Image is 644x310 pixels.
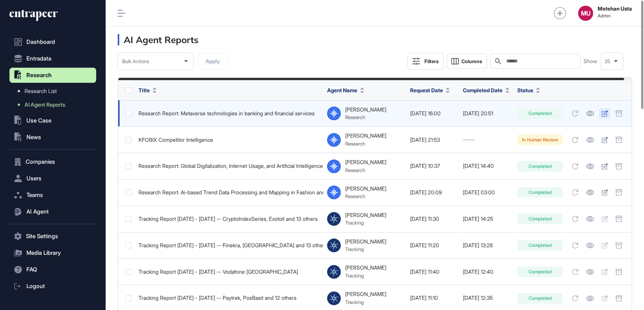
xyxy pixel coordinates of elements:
[463,269,510,275] div: [DATE] 12:40
[345,299,386,305] div: Tracking
[13,84,96,98] a: Research List
[345,133,386,139] div: [PERSON_NAME]
[517,86,540,94] button: Status
[463,242,510,248] div: [DATE] 13:28
[9,262,96,277] button: FAQ
[410,269,455,275] div: [DATE] 11:40
[9,130,96,145] button: News
[410,86,443,94] span: Request Date
[463,216,510,222] div: [DATE] 14:25
[345,186,386,192] div: [PERSON_NAME]
[410,189,455,195] div: [DATE] 20:09
[463,86,503,94] span: Completed Date
[138,86,157,94] button: Title
[517,214,563,224] div: Completed
[345,167,386,173] div: Research
[9,113,96,128] button: Use Case
[345,239,386,245] div: [PERSON_NAME]
[345,291,386,297] div: [PERSON_NAME]
[463,295,510,301] div: [DATE] 12:35
[410,137,455,143] div: [DATE] 21:53
[461,59,482,64] span: Columns
[26,134,41,140] span: News
[463,189,510,195] div: [DATE] 03:00
[122,59,149,64] span: Bulk Actions
[605,59,610,64] span: 25
[578,6,593,21] button: MU
[138,189,320,195] div: Research Report: Ai-based Trend Data Processing and Mapping in Fashion and Retail
[138,269,320,275] div: Tracking Report [DATE] - [DATE] -- Vodafone [GEOGRAPHIC_DATA]
[517,240,563,251] div: Completed
[447,54,487,69] button: Columns
[517,108,563,119] div: Completed
[410,295,455,301] div: [DATE] 11:10
[327,86,357,94] span: Agent Name
[26,250,61,256] span: Media Library
[9,245,96,260] button: Media Library
[26,209,49,215] span: AI Agent
[26,267,37,273] span: FAQ
[463,86,509,94] button: Completed Date
[345,107,386,113] div: [PERSON_NAME]
[138,110,320,116] div: Research Report: Metaverse technologies in banking and financial services
[138,163,320,169] div: Research Report: Global Digitalization, Internet Usage, and Artificial Intelligence Adoption Rates
[26,56,51,62] span: Entradata
[26,159,55,165] span: Companies
[118,34,198,45] h3: AI Agent Reports
[517,135,563,145] div: In Human Review
[598,13,632,19] span: Admin
[517,187,563,198] div: Completed
[138,295,320,301] div: Tracking Report [DATE] - [DATE] -- Paytrek, PosBasit and 12 others
[26,192,43,198] span: Teams
[9,229,96,244] button: Site Settings
[345,265,386,271] div: [PERSON_NAME]
[517,267,563,277] div: Completed
[26,283,45,289] span: Logout
[26,175,41,181] span: Users
[410,86,450,94] button: Request Date
[410,163,455,169] div: [DATE] 10:37
[26,118,51,124] span: Use Case
[598,6,632,12] strong: Metehan Usta
[9,171,96,186] button: Users
[9,188,96,203] button: Teams
[345,193,386,199] div: Research
[26,39,55,45] span: Dashboard
[25,88,57,94] span: Research List
[138,242,320,248] div: Tracking Report [DATE] - [DATE] -- Finekra, [GEOGRAPHIC_DATA] and 13 others
[138,137,320,143] div: KFOBIX Competitor Intelligence
[410,242,455,248] div: [DATE] 11:20
[26,72,52,78] span: Research
[407,53,444,70] button: Filters
[410,110,455,116] div: [DATE] 16:00
[138,86,150,94] span: Title
[327,86,364,94] button: Agent Name
[9,51,96,66] button: Entradata
[517,293,563,304] div: Completed
[9,68,96,83] button: Research
[9,34,96,50] a: Dashboard
[345,273,386,279] div: Tracking
[345,212,386,218] div: [PERSON_NAME]
[410,216,455,222] div: [DATE] 11:30
[25,102,65,108] span: AI Agent Reports
[9,204,96,219] button: AI Agent
[138,216,320,222] div: Tracking Report [DATE] - [DATE] -- CryptoIndexSeries, Exotoll and 13 others
[345,220,386,226] div: Tracking
[584,58,597,64] span: Show
[345,114,386,120] div: Research
[463,163,510,169] div: [DATE] 14:40
[9,279,96,294] a: Logout
[345,246,386,252] div: Tracking
[424,58,439,64] div: Filters
[26,233,58,239] span: Site Settings
[13,98,96,112] a: AI Agent Reports
[345,159,386,165] div: [PERSON_NAME]
[9,154,96,169] button: Companies
[345,141,386,147] div: Research
[517,161,563,172] div: Completed
[463,110,510,116] div: [DATE] 20:51
[517,86,533,94] span: Status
